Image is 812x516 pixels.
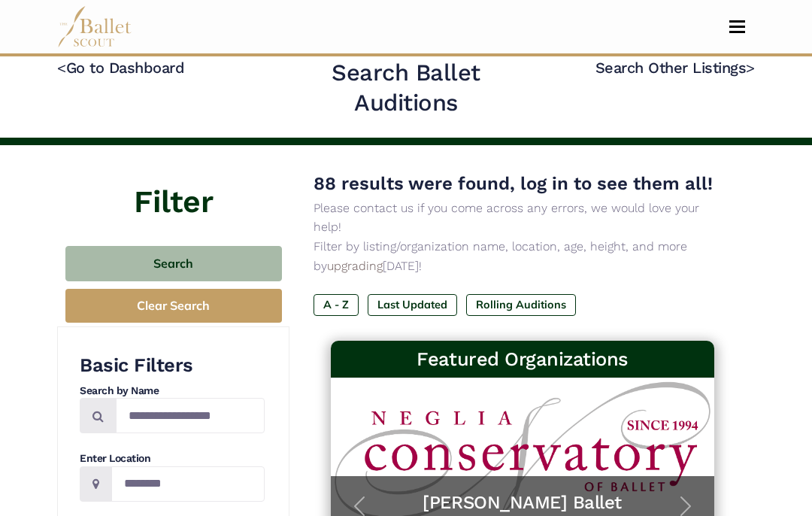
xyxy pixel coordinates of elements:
[466,294,576,315] label: Rolling Auditions
[57,145,289,223] h4: Filter
[314,173,713,194] span: 88 results were found, log in to see them all!
[343,347,702,372] h3: Featured Organizations
[314,237,731,275] p: Filter by listing/organization name, location, age, height, and more by [DATE]!
[314,294,359,315] label: A - Z
[57,59,184,77] a: <Go to Dashboard
[368,294,457,315] label: Last Updated
[111,466,265,502] input: Location
[65,289,282,323] button: Clear Search
[720,20,755,34] button: Toggle navigation
[57,58,66,77] code: <
[65,246,282,281] button: Search
[80,353,265,378] h3: Basic Filters
[595,59,755,77] a: Search Other Listings>
[746,58,755,77] code: >
[116,398,265,433] input: Search by names...
[80,384,265,399] h4: Search by Name
[80,451,265,466] h4: Enter Location
[314,199,731,237] p: Please contact us if you come across any errors, we would love your help!
[280,58,532,118] h2: Search Ballet Auditions
[346,491,699,514] a: [PERSON_NAME] Ballet
[327,259,383,273] a: upgrading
